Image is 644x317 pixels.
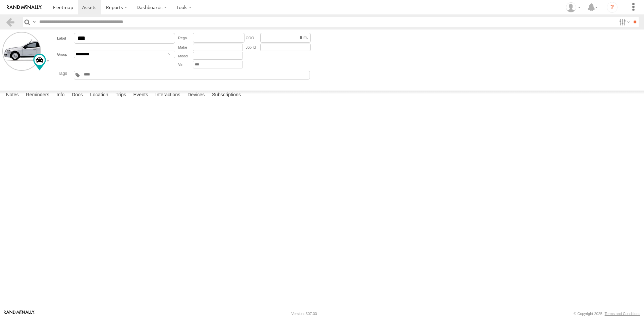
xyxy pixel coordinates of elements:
i: ? [607,2,618,13]
label: Interactions [152,91,184,100]
label: Search Query [32,17,37,27]
label: Trips [112,91,129,100]
label: Docs [68,91,86,100]
div: Version: 307.00 [291,312,317,316]
a: Terms and Conditions [605,312,640,316]
img: rand-logo.svg [7,5,42,10]
label: Search Filter Options [616,17,631,27]
label: Notes [3,91,22,100]
label: Location [87,91,112,100]
div: © Copyright 2025 - [574,312,640,316]
label: Reminders [22,91,53,100]
a: Visit our Website [4,310,35,317]
label: Events [130,91,151,100]
label: Devices [184,91,208,100]
label: Info [53,91,68,100]
label: Subscriptions [209,91,245,100]
div: Change Map Icon [33,54,46,70]
a: Back to previous Page [5,17,15,27]
div: Stephanie Tidaback [563,2,583,12]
